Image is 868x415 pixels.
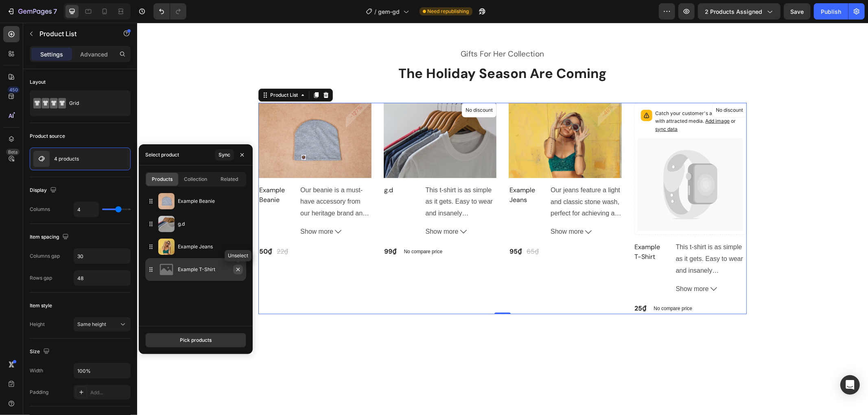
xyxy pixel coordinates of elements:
[215,149,234,161] button: Sync
[74,317,131,332] button: Same height
[413,203,484,215] button: Show more
[791,8,804,15] span: Save
[137,23,868,415] iframe: Design area
[206,76,232,102] pre: -127%
[518,95,599,109] span: or
[8,87,20,93] div: 450
[30,133,65,140] div: Product source
[219,151,230,159] div: Sync
[328,84,356,91] p: No discount
[413,164,484,276] p: Our jeans feature a light and classic stone wash, perfect for achieving a timeless look. These je...
[389,223,402,235] div: 65₫
[6,149,20,155] div: Beta
[30,321,45,328] div: Height
[539,261,572,272] span: Show more
[163,203,234,215] button: Show more
[33,151,50,167] img: product feature img
[372,80,485,155] a: Example Jeans
[458,76,483,101] pre: -46%
[30,232,70,243] div: Item spacing
[814,3,848,20] button: Publish
[53,7,57,16] p: 7
[3,3,61,20] button: 7
[30,185,58,196] div: Display
[247,162,282,173] a: g.d
[152,176,173,183] span: Products
[517,283,555,288] p: No compare price
[247,80,360,155] img: A rack of T-Shirts
[289,203,359,215] button: Show more
[30,367,43,374] div: Width
[80,50,108,59] p: Advanced
[178,243,243,251] p: Example Jeans
[145,151,179,159] div: Select product
[139,223,152,235] div: 22₫
[145,333,246,348] button: Pick products
[158,193,175,209] img: collections
[518,103,541,109] span: sync data
[497,219,532,240] a: Example T-Shirt
[153,3,186,20] div: Undo/Redo
[413,203,446,215] span: Show more
[30,274,52,282] div: Rows gap
[178,197,243,205] p: Example Beanie
[178,265,243,274] p: Example T-Shirt
[372,162,407,183] a: Example Jeans
[74,202,98,217] input: Auto
[267,226,306,231] p: No compare price
[180,337,212,344] div: Pick products
[74,363,130,378] input: Auto
[74,271,130,285] input: Auto
[247,80,360,155] a: g.d
[30,389,48,396] div: Padding
[158,239,175,255] img: collections
[698,3,781,20] button: 2 products assigned
[247,223,260,235] div: 99₫
[30,346,51,357] div: Size
[131,69,162,76] div: Product List
[178,220,243,228] p: g.d
[30,302,52,309] div: Item style
[705,7,762,16] span: 2 products assigned
[372,223,385,235] div: 95₫
[121,223,136,235] div: 50₫
[497,280,510,291] div: 25₫
[784,3,811,20] button: Save
[158,216,175,232] img: collections
[158,261,175,278] img: collections
[163,164,233,300] p: Our beanie is a must-have accessory from our heritage brand and dead stock yarn. Made with recycl...
[568,95,593,101] span: Add image
[579,84,606,91] p: No discount
[90,389,129,396] div: Add...
[39,29,109,39] p: Product List
[30,78,46,86] div: Layout
[840,375,860,395] div: Open Intercom Messenger
[184,176,207,183] span: Collection
[518,87,603,111] p: Catch your customer's attention with attracted media.
[289,164,359,276] p: This t-shirt is as simple as it gets. Easy to wear and insanely comfortable. Plus, it's made righ...
[428,8,469,15] span: Need republishing
[74,249,130,263] input: Auto
[30,206,50,213] div: Columns
[40,50,63,59] p: Settings
[69,94,119,113] div: Grid
[163,203,196,215] span: Show more
[77,321,106,327] span: Same height
[821,7,841,16] div: Publish
[54,156,79,162] p: 4 products
[378,7,400,16] span: gem-gd
[539,221,609,333] p: This t-shirt is as simple as it gets. Easy to wear and insanely comfortable. Plus, it's made righ...
[539,261,610,272] button: Show more
[221,176,238,183] span: Related
[30,252,60,260] div: Columns gap
[375,7,377,16] span: /
[121,162,157,183] a: Example Beanie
